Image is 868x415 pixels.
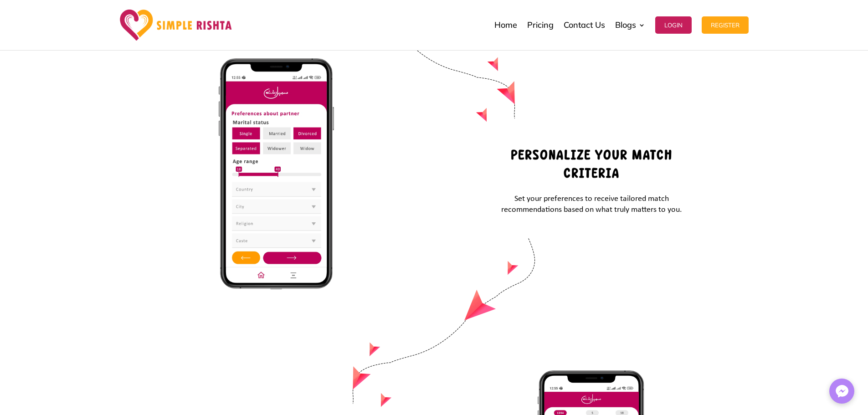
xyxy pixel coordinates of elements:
a: Contact Us [564,2,605,48]
a: Blogs [615,2,645,48]
button: Login [655,16,692,34]
img: Messenger [833,382,851,400]
strong: Personalize your Match Criteria [511,147,673,181]
img: Personalize-your-Match-Criteria [219,58,334,289]
a: Home [494,2,517,48]
a: Register [702,2,749,48]
img: Arow [352,238,535,407]
button: Register [702,16,749,34]
a: Pricing [527,2,554,48]
span: Set your preferences to receive tailored match recommendations based on what truly matters to you. [501,195,682,214]
a: Login [655,2,692,48]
